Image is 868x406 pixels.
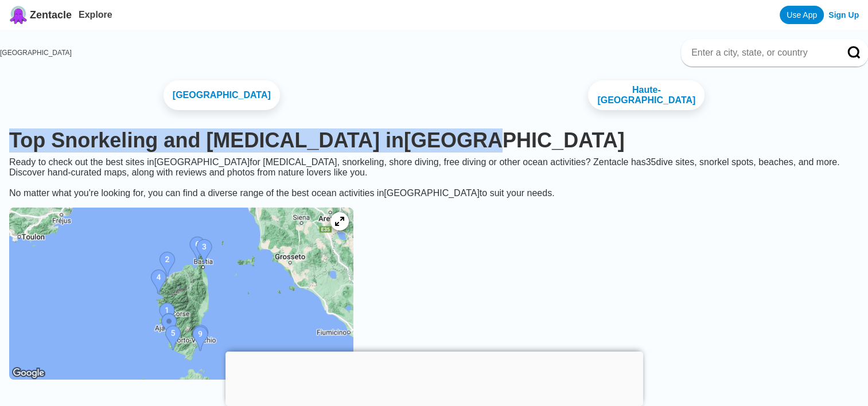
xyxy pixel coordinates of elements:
h1: Top Snorkeling and [MEDICAL_DATA] in [GEOGRAPHIC_DATA] [9,128,859,153]
iframe: Boîte de dialogue "Se connecter avec Google" [632,11,857,139]
a: Haute-[GEOGRAPHIC_DATA] [588,80,704,110]
span: Zentacle [30,9,72,21]
a: Zentacle logoZentacle [9,6,72,24]
a: Explore [79,10,112,19]
img: Zentacle logo [9,6,28,24]
a: [GEOGRAPHIC_DATA] [164,80,280,110]
a: Sign Up [828,10,859,19]
a: Use App [780,6,824,24]
iframe: Advertisement [225,352,643,403]
img: Corsica dive site map [9,208,353,380]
